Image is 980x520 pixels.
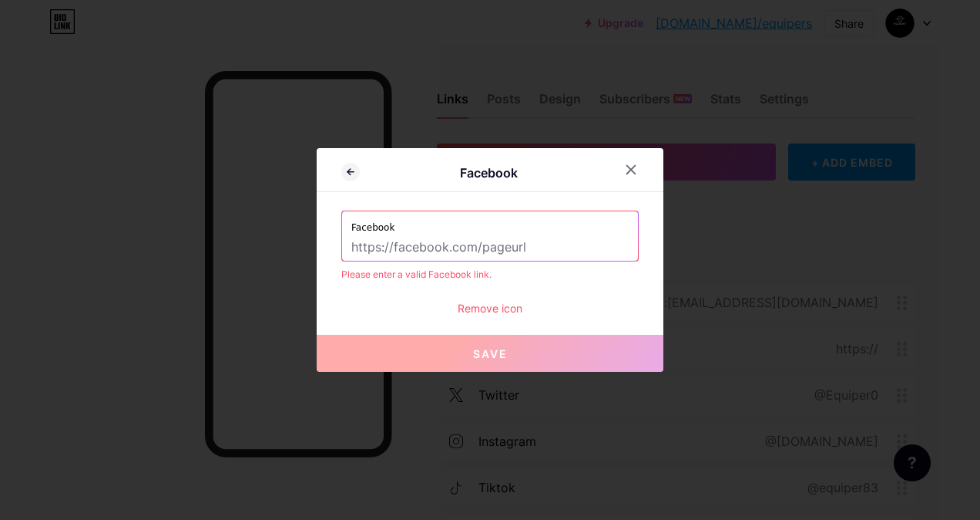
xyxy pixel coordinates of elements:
[473,347,508,360] span: Save
[351,211,629,235] label: Facebook
[341,300,639,316] div: Remove icon
[317,335,663,372] button: Save
[351,235,629,261] input: https://facebook.com/pageurl
[341,268,639,282] div: Please enter a valid Facebook link.
[360,164,617,182] div: Facebook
